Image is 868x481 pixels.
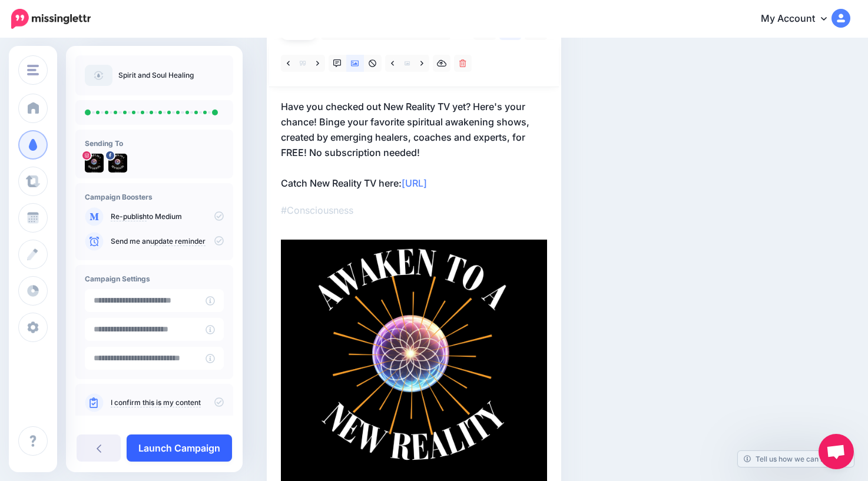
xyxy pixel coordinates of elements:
p: #Consciousness [281,203,547,218]
a: Tell us how we can improve [738,451,854,467]
p: Have you checked out New Reality TV yet? Here's your chance! Binge your favorite spiritual awaken... [281,99,547,191]
p: Spirit and Soul Healing [118,69,194,81]
a: Open chat [819,434,854,469]
a: Re-publish [111,212,147,221]
img: 472753704_10160185472851537_7242961054534619338_n-bsa151758.jpg [108,154,127,173]
a: I confirm this is my content [111,398,201,407]
a: update reminder [150,237,206,246]
p: Send me an [111,236,224,247]
h4: Campaign Boosters [85,193,224,201]
h4: Sending To [85,139,224,148]
h4: Campaign Settings [85,274,224,283]
a: [URL] [402,177,427,189]
img: menu.png [27,65,39,75]
a: My Account [749,5,850,34]
img: article-default-image-icon.png [85,65,112,86]
img: 472449953_1281368356257536_7554451743400192894_n-bsa151736.jpg [85,154,104,173]
img: Missinglettr [11,9,91,29]
p: to Medium [111,211,224,222]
